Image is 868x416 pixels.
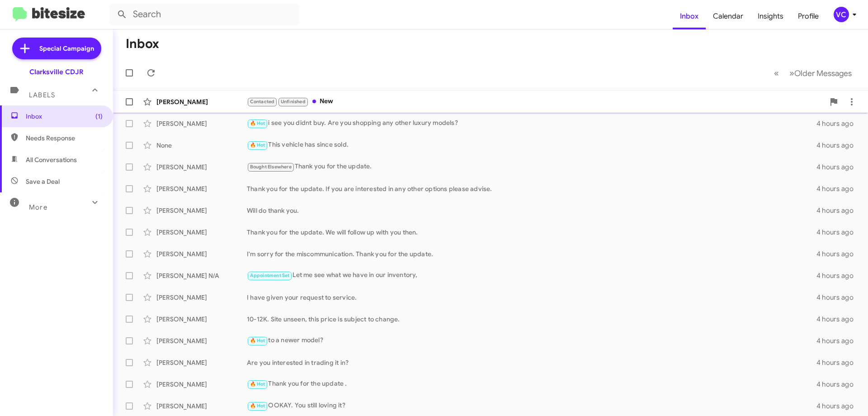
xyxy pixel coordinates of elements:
[281,99,306,105] span: Unfinished
[247,206,816,215] div: Will do thank you.
[156,380,247,389] div: [PERSON_NAME]
[247,358,816,367] div: Are you interested in trading it in?
[156,119,247,128] div: [PERSON_NAME]
[247,270,816,281] div: Let me see what we have in our inventory,
[29,203,47,211] span: More
[156,336,247,345] div: [PERSON_NAME]
[706,3,750,29] a: Calendar
[247,162,816,172] div: Thank you for the update.
[26,112,103,121] span: Inbox
[826,7,858,22] button: VC
[816,141,861,150] div: 4 hours ago
[816,293,861,302] div: 4 hours ago
[816,402,861,411] div: 4 hours ago
[816,380,861,389] div: 4 hours ago
[156,249,247,258] div: [PERSON_NAME]
[791,3,826,29] a: Profile
[816,163,861,172] div: 4 hours ago
[247,184,816,193] div: Thank you for the update. If you are interested in any other options please advise.
[247,401,816,411] div: OOKAY. You still loving it?
[247,140,816,150] div: This vehicle has since sold.
[109,4,299,25] input: Search
[816,249,861,258] div: 4 hours ago
[156,97,247,106] div: [PERSON_NAME]
[250,403,265,409] span: 🔥 Hot
[816,336,861,345] div: 4 hours ago
[250,142,265,148] span: 🔥 Hot
[156,271,247,280] div: [PERSON_NAME] N/A
[816,206,861,215] div: 4 hours ago
[247,293,816,302] div: I have given your request to service.
[789,67,794,79] span: »
[156,163,247,172] div: [PERSON_NAME]
[156,141,247,150] div: None
[156,228,247,237] div: [PERSON_NAME]
[250,381,265,387] span: 🔥 Hot
[750,3,791,29] a: Insights
[26,177,60,186] span: Save a Deal
[26,155,77,164] span: All Conversations
[26,134,103,143] span: Needs Response
[247,96,825,107] div: New
[156,358,247,367] div: [PERSON_NAME]
[816,315,861,324] div: 4 hours ago
[250,120,265,126] span: 🔥 Hot
[156,206,247,215] div: [PERSON_NAME]
[816,271,861,280] div: 4 hours ago
[250,338,265,344] span: 🔥 Hot
[816,358,861,367] div: 4 hours ago
[769,64,857,82] nav: Page navigation example
[156,184,247,193] div: [PERSON_NAME]
[39,44,94,53] span: Special Campaign
[156,293,247,302] div: [PERSON_NAME]
[95,112,103,121] span: (1)
[156,315,247,324] div: [PERSON_NAME]
[673,3,706,29] a: Inbox
[794,68,852,78] span: Older Messages
[29,67,84,77] div: Clarksville CDJR
[247,315,816,324] div: 10-12K. Site unseen, this price is subject to change.
[250,273,290,278] span: Appointment Set
[834,7,849,22] div: VC
[156,402,247,411] div: [PERSON_NAME]
[126,37,159,51] h1: Inbox
[247,379,816,389] div: Thank you for the update .
[816,119,861,128] div: 4 hours ago
[784,64,857,82] button: Next
[250,99,275,105] span: Contacted
[29,91,55,99] span: Labels
[769,64,784,82] button: Previous
[247,249,816,258] div: I'm sorry for the miscommunication. Thank you for the update.
[247,228,816,237] div: Thank you for the update. We will follow up with you then.
[774,67,779,79] span: «
[816,184,861,193] div: 4 hours ago
[250,164,292,170] span: Bought Elsewhere
[816,228,861,237] div: 4 hours ago
[247,118,816,129] div: i see you didnt buy. Are you shopping any other luxury models?
[247,335,816,346] div: to a newer model?
[12,38,101,59] a: Special Campaign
